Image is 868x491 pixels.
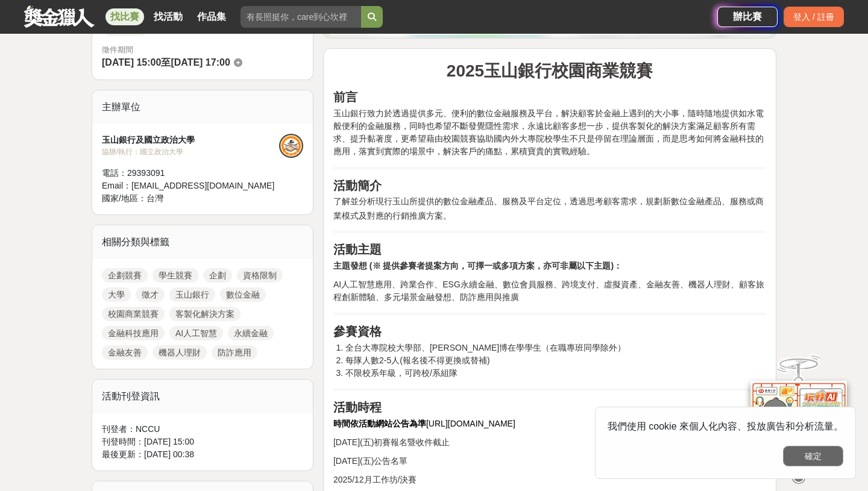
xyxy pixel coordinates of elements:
[750,381,847,461] img: d2146d9a-e6f6-4337-9592-8cefde37ba6b.png
[102,448,303,461] div: 最後更新： [DATE] 00:38
[333,179,382,192] strong: 活動簡介
[333,419,426,428] strong: 時間依活動網站公告為準
[92,90,313,124] div: 主辦單位
[136,287,165,302] a: 徵才
[92,225,313,259] div: 相關分類與標籤
[333,455,766,468] p: [DATE](五)公告名單
[333,261,622,271] strong: 主題發想 (※ 提供參賽者提案方向，可擇一或多項方案，亦可非屬以下主題)：
[161,57,171,67] span: 至
[608,421,843,431] span: 我們使用 cookie 來個人化內容、投放廣告和分析流量。
[333,280,764,302] span: AI人工智慧應用、跨業合作、ESG永續金融、數位會員服務、跨境支付、虛擬資產、金融友善、機器人理財、顧客旅程創新體驗、多元場景金融發想、防詐應用與推廣
[102,287,131,302] a: 大學
[447,61,653,80] strong: 2025玉山銀行校園商業競賽
[102,57,161,67] span: [DATE] 15:00
[717,7,778,27] a: 辦比賽
[333,325,382,338] strong: 參賽資格
[333,419,515,428] span: [URL][DOMAIN_NAME]
[333,108,764,156] span: 玉山銀行致力於透過提供多元、便利的數位金融服務及平台，解決顧客於金融上遇到的大小事，隨時隨地提供如水電般便利的金融服務，同時也希望不斷發覺隱性需求，永遠比顧客多想一步，提供客製化的解決方案滿足顧...
[102,167,279,180] div: 電話： 29393091
[102,45,133,54] span: 徵件期間
[345,354,766,367] li: 每隊人數2-5人(報名後不得更換或替補)
[169,287,215,302] a: 玉山銀行
[102,134,279,146] div: 玉山銀行及國立政治大學
[333,90,357,104] strong: 前言
[192,8,231,25] a: 作品集
[241,6,361,28] input: 有長照挺你，care到心坎裡！青春出手，拍出照顧 影音徵件活動
[220,287,266,302] a: 數位金融
[783,446,843,466] button: 確定
[169,307,241,321] a: 客製化解決方案
[146,193,163,203] span: 台灣
[102,307,165,321] a: 校園商業競賽
[153,345,207,360] a: 機器人理財
[333,474,766,486] p: 2025/12月工作坊/決賽
[102,436,303,448] div: 刊登時間： [DATE] 15:00
[333,243,382,256] strong: 活動主題
[92,380,313,413] div: 活動刊登資訊
[345,367,766,380] li: 不限校系年級，可跨校/系組隊
[102,180,279,192] div: Email： [EMAIL_ADDRESS][DOMAIN_NAME]
[237,268,283,283] a: 資格限制
[102,345,148,360] a: 金融友善
[203,268,232,283] a: 企劃
[153,268,198,283] a: 學生競賽
[333,401,382,414] strong: 活動時程
[102,146,279,157] div: 協辦/執行： 國立政治大學
[333,196,764,220] span: 了解並分析現行玉山所提供的數位金融產品、服務及平台定位，透過思考顧客需求，規劃新數位金融產品、服務或商業模式及對應的行銷推廣方案。
[149,8,187,25] a: 找活動
[345,342,766,354] li: 全台大專院校大學部、[PERSON_NAME]博在學學生（在職專班同學除外）
[333,436,766,449] p: [DATE](五)初賽報名暨收件截止
[212,345,257,360] a: 防詐應用
[102,193,146,203] span: 國家/地區：
[228,326,274,340] a: 永續金融
[102,326,165,340] a: 金融科技應用
[102,423,303,436] div: 刊登者： NCCU
[169,326,223,340] a: AI人工智慧
[171,57,230,67] span: [DATE] 17:00
[784,7,844,27] div: 登入 / 註冊
[105,8,144,25] a: 找比賽
[102,268,148,283] a: 企劃競賽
